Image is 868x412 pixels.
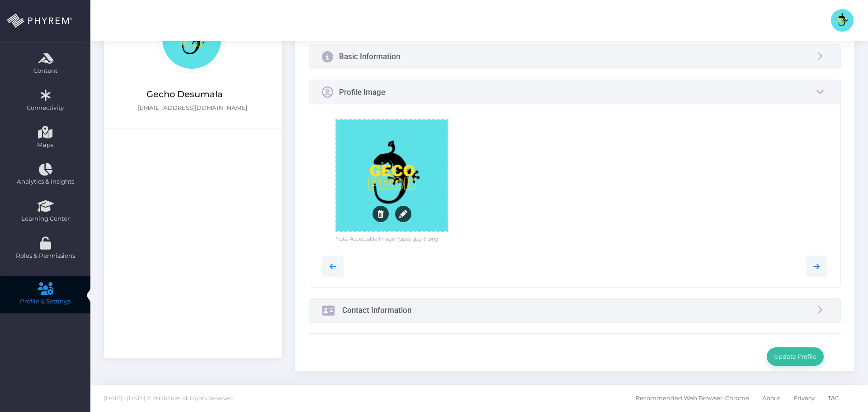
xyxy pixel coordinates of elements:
span: [DATE] - [DATE] © PHYREM®. All Rights Reserved. [104,395,234,402]
a: [EMAIL_ADDRESS][DOMAIN_NAME] [138,101,247,113]
span: Note. Acceptable Image Types: .jpg & .png [335,232,439,243]
button: Remove [373,206,389,222]
span: Profile & Settings [20,297,71,306]
span: Learning Center [6,214,85,223]
span: Content [6,66,85,76]
h3: Profile Image [339,88,385,97]
a: About [762,385,780,412]
span: Privacy [793,389,815,408]
span: Maps [37,141,53,150]
span: Analytics & Insights [6,177,85,186]
h3: Contact Information [342,306,411,315]
span: Connectivity [6,104,85,113]
a: Privacy [793,385,815,412]
span: About [762,389,780,408]
a: T&C [828,385,839,412]
span: T&C [828,389,839,408]
a: Recommended Web Browser: Chrome [636,385,749,412]
button: Update Profile [767,347,824,365]
h3: Basic Information [339,52,400,61]
span: Roles & Permissions [6,251,85,260]
span: Recommended Web Browser: Chrome [636,389,749,408]
span: Gecho Desumala [117,88,253,101]
button: Edit [395,206,411,222]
